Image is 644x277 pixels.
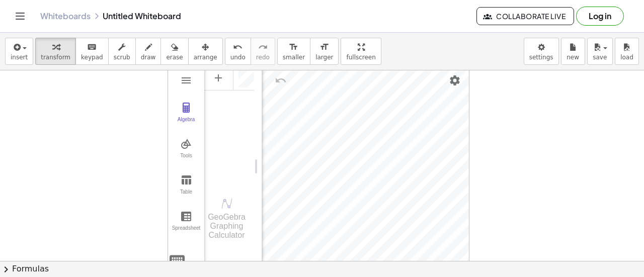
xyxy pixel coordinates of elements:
div: Algebra [170,117,202,131]
button: undoundo [225,38,251,65]
div: Graphing Calculator [168,66,469,267]
i: format_size [319,41,329,53]
span: Collaborate Live [485,12,566,21]
span: redo [256,54,270,61]
button: keyboardkeypad [75,38,109,65]
button: format_sizelarger [310,38,339,65]
button: Add Item [206,66,230,90]
span: draw [141,54,156,61]
span: smaller [283,54,305,61]
span: keypad [81,54,103,61]
i: keyboard [87,41,97,53]
div: Tools [170,153,202,167]
span: erase [166,54,183,61]
button: erase [160,38,188,65]
span: transform [41,54,70,61]
div: Algebra [204,65,254,183]
span: fullscreen [346,54,375,61]
button: transform [35,38,76,65]
span: settings [529,54,553,61]
button: arrange [188,38,223,65]
button: new [561,38,585,65]
button: Collaborate Live [476,7,574,25]
span: new [567,54,579,61]
button: format_sizesmaller [277,38,310,65]
span: load [620,54,633,61]
span: scrub [114,54,130,61]
button: draw [135,38,162,65]
span: arrange [194,54,217,61]
i: format_size [289,41,298,53]
span: undo [230,54,246,61]
button: fullscreen [341,38,381,65]
span: larger [315,54,333,61]
button: redoredo [251,38,275,65]
button: insert [5,38,33,65]
img: Main Menu [180,74,192,86]
span: insert [11,54,28,61]
i: undo [233,41,243,53]
button: load [615,38,639,65]
i: redo [258,41,268,53]
button: scrub [108,38,136,65]
div: GeoGebra Graphing Calculator [204,213,249,240]
div: Spreadsheet [170,225,202,239]
button: Toggle navigation [12,8,28,24]
a: Whiteboards [40,11,91,21]
button: save [587,38,613,65]
canvas: Graphics View 1 [262,66,469,266]
button: Undo [272,71,290,89]
span: save [593,54,607,61]
img: svg+xml;base64,PHN2ZyB4bWxucz0iaHR0cDovL3d3dy53My5vcmcvMjAwMC9zdmciIHdpZHRoPSIyNCIgaGVpZ2h0PSIyNC... [168,251,186,269]
img: svg+xml;base64,PHN2ZyB4bWxucz0iaHR0cDovL3d3dy53My5vcmcvMjAwMC9zdmciIHhtbG5zOnhsaW5rPSJodHRwOi8vd3... [221,198,233,210]
div: Table [170,189,202,203]
button: Log in [576,7,624,26]
button: Settings [446,71,464,89]
button: settings [524,38,559,65]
